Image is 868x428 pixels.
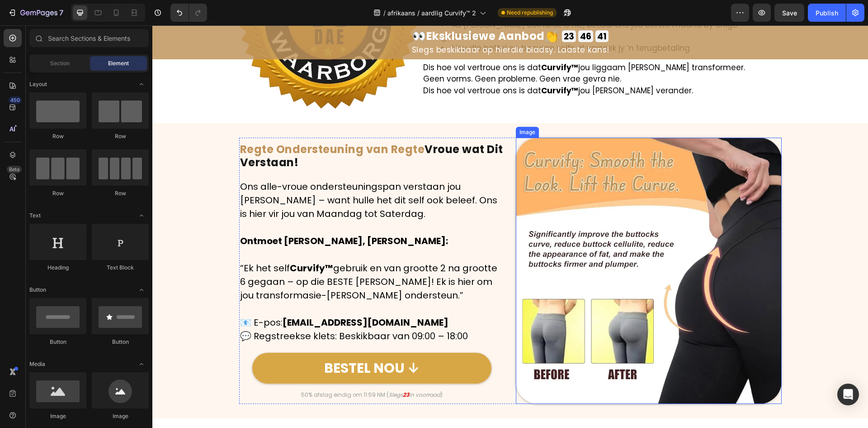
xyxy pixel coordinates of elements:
[130,291,296,303] strong: [EMAIL_ADDRESS][DOMAIN_NAME]
[92,264,149,272] div: Text Block
[363,112,629,379] img: gempages_578032762192134844-e37b0ec9-4818-45d7-be3c-a1eb4286c961.webp
[271,60,628,72] p: Dis hoe vol vertroue ons is dat jou [PERSON_NAME] verander.
[29,338,86,346] div: Button
[808,4,846,22] button: Publish
[271,48,628,60] p: Geen vorms. Geen probleme. Geen vrae gevra nie.
[257,365,288,373] i: in voorraad
[9,96,22,104] div: 450
[134,283,149,297] span: Toggle open
[88,116,351,144] strong: Vroue wat Dit Verstaan!
[100,327,339,358] a: BESTEL NOU ↓
[59,7,63,18] p: 7
[389,37,426,48] strong: Curvify™
[29,29,149,47] input: Search Sections & Elements
[29,132,86,140] div: Row
[88,366,352,373] p: 50% afslag eindig om 11:59 NM ( )
[387,8,476,18] span: afrikaans / aardlig Curvify™ 2
[29,80,47,88] span: Layout
[29,264,86,272] div: Heading
[4,4,67,22] button: 7
[50,59,70,67] span: Section
[782,9,797,17] span: Save
[837,384,859,405] div: Open Intercom Messenger
[170,4,207,22] div: Undo/Redo
[29,286,46,294] span: Button
[88,209,296,222] strong: Ontmoet [PERSON_NAME], [PERSON_NAME]:
[134,77,149,91] span: Toggle open
[134,357,149,371] span: Toggle open
[92,132,149,140] div: Row
[389,60,426,71] strong: Curvify™
[92,189,149,197] div: Row
[29,412,86,420] div: Image
[88,236,352,277] p: “Ek het self gebruik en van grootte 2 na grootte 6 gegaan – op die BESTE [PERSON_NAME]! Ek is hie...
[88,154,352,195] p: Ons alle-vroue ondersteuningspan verstaan jou [PERSON_NAME] – want hulle het dit self ook beleef....
[29,360,45,368] span: Media
[383,8,386,18] span: /
[137,236,181,249] strong: Curvify™
[507,9,553,17] span: Need republishing
[92,412,149,420] div: Image
[236,365,250,373] i: Slegs
[7,166,22,173] div: Beta
[88,116,273,131] strong: Regte Ondersteuning van Regte
[365,103,385,111] div: Image
[774,4,804,22] button: Save
[92,338,149,346] div: Button
[29,212,41,220] span: Text
[172,333,267,352] p: BESTEL NOU ↓
[108,59,129,67] span: Element
[152,25,868,428] iframe: Design area
[134,208,149,223] span: Toggle open
[88,290,352,317] p: 📧 E-pos: 💬 Regstreekse klets: Beskikbaar van 09:00 – 18:00
[250,365,257,373] strong: 23
[816,8,838,18] div: Publish
[271,37,628,48] p: Dis hoe vol vertroue ons is dat jou liggaam [PERSON_NAME] transformeer.
[29,189,86,197] div: Row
